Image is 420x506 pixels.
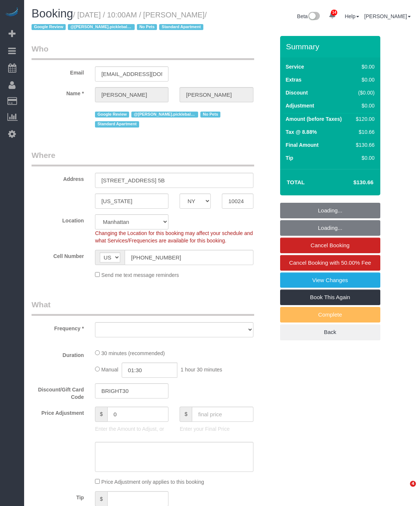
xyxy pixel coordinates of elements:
span: $ [95,407,107,422]
a: [PERSON_NAME] [364,13,411,19]
span: Standard Apartment [159,24,203,30]
span: Google Review [32,24,66,30]
small: / [DATE] / 10:00AM / [PERSON_NAME] [32,11,207,32]
label: Discount/Gift Card Code [26,383,89,401]
div: $0.00 [353,154,374,162]
label: Extras [286,76,302,83]
label: Name * [26,87,89,97]
label: Location [26,214,89,224]
input: Email [95,66,168,82]
label: Adjustment [286,102,314,109]
label: Duration [26,349,89,359]
div: ($0.00) [353,89,374,96]
a: Beta [297,13,320,19]
label: Price Adjustment [26,407,89,417]
div: $0.00 [353,63,374,70]
span: Booking [32,7,73,20]
a: View Changes [280,272,380,288]
label: Amount (before Taxes) [286,115,342,123]
img: Automaid Logo [4,7,19,18]
div: $120.00 [353,115,374,123]
a: Cancel Booking with 50.00% Fee [280,255,380,271]
legend: Where [32,150,254,166]
label: Frequency * [26,322,89,332]
p: Enter the Amount to Adjust, or [95,425,168,433]
label: Final Amount [286,141,319,149]
input: final price [192,407,253,422]
span: 1 hour 30 minutes [181,367,222,373]
div: $0.00 [353,76,374,83]
label: Cell Number [26,250,89,260]
span: @[PERSON_NAME].pickleball - coupon [68,24,135,30]
span: Changing the Location for this booking may affect your schedule and what Services/Frequencies are... [95,230,253,244]
legend: What [32,299,254,316]
a: Help [345,13,359,19]
input: City [95,194,168,209]
h4: $130.66 [331,179,373,186]
span: Standard Apartment [95,121,139,127]
label: Discount [286,89,308,96]
div: $10.66 [353,128,374,136]
input: First Name [95,87,168,102]
a: Book This Again [280,290,380,305]
div: $0.00 [353,102,374,109]
input: Cell Number [125,250,253,265]
span: Manual [101,367,118,373]
iframe: Intercom live chat [395,481,413,499]
strong: Total [287,179,305,185]
span: No Pets [200,112,220,118]
span: 30 minutes (recommended) [101,350,165,356]
h3: Summary [286,42,377,51]
span: $ [180,407,192,422]
a: 14 [325,7,339,24]
a: Cancel Booking [280,238,380,253]
span: No Pets [137,24,157,30]
span: @[PERSON_NAME].pickleball - coupon [131,112,198,118]
span: Send me text message reminders [101,272,179,278]
input: Last Name [180,87,253,102]
span: 4 [410,481,416,487]
label: Tax @ 8.88% [286,128,317,136]
label: Email [26,66,89,76]
label: Address [26,173,89,183]
img: New interface [308,12,320,22]
span: Google Review [95,112,129,118]
span: Cancel Booking with 50.00% Fee [289,259,371,266]
input: Zip Code [222,194,253,209]
p: Enter your Final Price [180,425,253,433]
label: Service [286,63,304,70]
label: Tip [286,154,293,162]
span: 14 [331,10,337,16]
label: Tip [26,491,89,501]
span: Price Adjustment only applies to this booking [101,479,204,485]
legend: Who [32,43,254,60]
div: $130.66 [353,141,374,149]
a: Back [280,324,380,340]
